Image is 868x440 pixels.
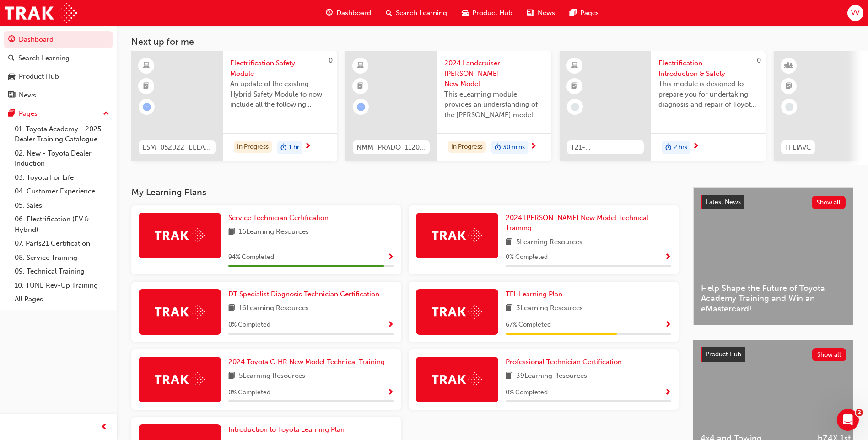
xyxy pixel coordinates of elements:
[693,187,853,325] a: Latest NewsShow allHelp Shape the Future of Toyota Academy Training and Win an eMastercard!
[516,303,583,314] span: 3 Learning Resources
[506,252,548,263] span: 0 % Completed
[506,289,566,300] a: TFL Learning Plan
[506,358,622,366] span: Professional Technician Certification
[8,36,15,44] span: guage-icon
[230,58,330,79] span: Electrification Safety Module
[228,357,388,367] a: 2024 Toyota C-HR New Model Technical Training
[664,387,671,398] button: Show Progress
[5,3,77,23] a: Trak
[570,7,577,19] span: pages-icon
[11,171,113,185] a: 03. Toyota For Life
[692,143,699,151] span: next-icon
[142,142,212,153] span: ESM_052022_ELEARN
[155,228,205,242] img: Trak
[4,105,113,122] button: Pages
[665,142,672,154] span: duration-icon
[658,79,758,110] span: This module is designed to prepare you for undertaking diagnosis and repair of Toyota & Lexus Ele...
[117,37,868,47] h3: Next up for me
[506,237,512,248] span: book-icon
[856,409,863,416] span: 2
[812,348,846,361] button: Show all
[674,142,687,153] span: 2 hrs
[11,146,113,171] a: 02. New - Toyota Dealer Induction
[228,252,274,263] span: 94 % Completed
[506,303,512,314] span: book-icon
[4,87,113,104] a: News
[386,7,392,19] span: search-icon
[18,53,70,64] div: Search Learning
[345,51,551,161] a: NMM_PRADO_112024_MODULE_12024 Landcruiser [PERSON_NAME] New Model Mechanisms - Model Outline 1Thi...
[280,142,287,154] span: duration-icon
[155,372,205,386] img: Trak
[664,252,671,263] button: Show Progress
[228,290,379,298] span: DT Specialist Diagnosis Technician Certification
[701,195,846,209] a: Latest NewsShow all
[11,212,113,236] a: 06. Electrification (EV & Hybrid)
[506,357,625,367] a: Professional Technician Certification
[326,7,333,19] span: guage-icon
[234,141,272,153] div: In Progress
[851,8,859,18] span: VV
[506,387,548,398] span: 0 % Completed
[11,199,113,213] a: 05. Sales
[4,68,113,85] a: Product Hub
[664,321,671,329] span: Show Progress
[11,264,113,279] a: 09. Technical Training
[701,283,846,314] span: Help Shape the Future of Toyota Academy Training and Win an eMastercard!
[239,226,309,238] span: 16 Learning Resources
[19,90,36,101] div: News
[131,187,679,198] h3: My Learning Plans
[230,79,330,110] span: An update of the existing Hybrid Safety Module to now include all the following electrification v...
[571,142,640,153] span: T21-FOD_HVIS_PREREQ
[516,370,587,382] span: 39 Learning Resources
[506,213,671,233] a: 2024 [PERSON_NAME] New Model Technical Training
[387,253,394,262] span: Show Progress
[503,142,525,153] span: 30 mins
[155,305,205,319] img: Trak
[4,29,113,105] button: DashboardSearch LearningProduct HubNews
[228,226,235,238] span: book-icon
[786,80,792,92] span: booktick-icon
[664,319,671,331] button: Show Progress
[571,60,578,72] span: learningResourceType_ELEARNING-icon
[357,60,364,72] span: learningResourceType_ELEARNING-icon
[357,103,365,111] span: learningRecordVerb_ATTEMPT-icon
[387,389,394,397] span: Show Progress
[658,58,758,79] span: Electrification Introduction & Safety
[837,409,859,431] iframe: Intercom live chat
[103,108,109,120] span: up-icon
[387,387,394,398] button: Show Progress
[143,103,151,111] span: learningRecordVerb_ATTEMPT-icon
[571,80,578,92] span: booktick-icon
[516,237,582,248] span: 5 Learning Resources
[4,31,113,48] a: Dashboard
[143,80,150,92] span: booktick-icon
[356,142,426,153] span: NMM_PRADO_112024_MODULE_1
[664,389,671,397] span: Show Progress
[387,252,394,263] button: Show Progress
[664,253,671,262] span: Show Progress
[432,228,482,242] img: Trak
[580,8,599,18] span: Pages
[228,320,270,330] span: 0 % Completed
[11,251,113,265] a: 08. Service Training
[228,213,332,223] a: Service Technician Certification
[318,4,378,22] a: guage-iconDashboard
[506,214,648,232] span: 2024 [PERSON_NAME] New Model Technical Training
[757,56,761,64] span: 0
[448,141,486,153] div: In Progress
[538,8,555,18] span: News
[785,142,811,153] span: TFLIAVC
[812,196,846,209] button: Show all
[336,8,371,18] span: Dashboard
[701,347,846,362] a: Product HubShow all
[786,60,792,72] span: learningResourceType_INSTRUCTOR_LED-icon
[289,142,299,153] span: 1 hr
[19,71,59,82] div: Product Hub
[11,292,113,306] a: All Pages
[562,4,606,22] a: pages-iconPages
[228,303,235,314] span: book-icon
[131,51,337,161] a: 0ESM_052022_ELEARNElectrification Safety ModuleAn update of the existing Hybrid Safety Module to ...
[11,184,113,199] a: 04. Customer Experience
